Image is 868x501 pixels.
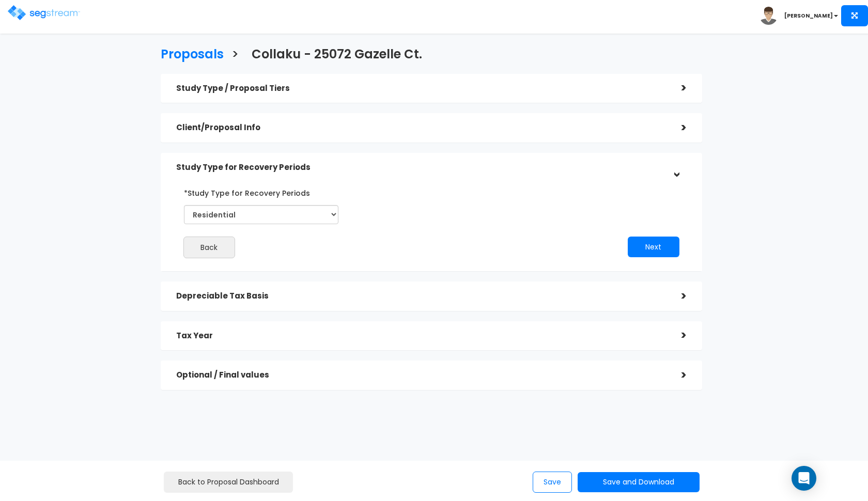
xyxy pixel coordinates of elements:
img: avatar.png [760,7,778,25]
h5: Study Type for Recovery Periods [176,163,666,172]
h5: Tax Year [176,332,666,340]
button: Back [183,237,235,258]
div: > [666,288,687,304]
button: Save and Download [578,472,700,492]
a: Collaku - 25072 Gazelle Ct. [244,37,422,69]
div: Open Intercom Messenger [792,466,816,491]
h5: Optional / Final values [176,371,666,380]
div: > [666,367,687,383]
button: Save [533,472,572,493]
div: > [666,327,687,343]
h5: Depreciable Tax Basis [176,292,666,301]
h3: > [231,48,239,64]
div: > [668,157,684,178]
h3: Proposals [161,48,224,64]
div: > [666,80,687,96]
h5: Study Type / Proposal Tiers [176,84,666,93]
a: Back to Proposal Dashboard [164,472,293,493]
button: Next [628,237,679,257]
b: [PERSON_NAME] [784,12,833,20]
div: > [666,120,687,136]
h3: Collaku - 25072 Gazelle Ct. [252,48,422,64]
h5: Client/Proposal Info [176,123,666,132]
img: logo.png [8,5,80,20]
label: *Study Type for Recovery Periods [184,184,310,198]
a: Proposals [153,37,224,69]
